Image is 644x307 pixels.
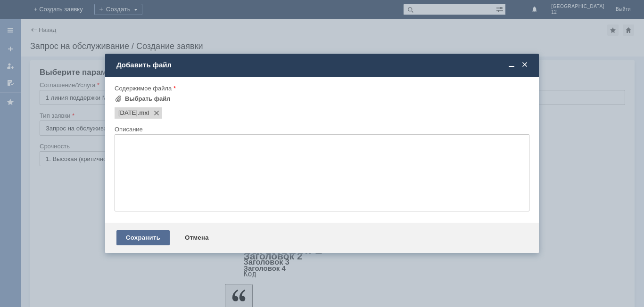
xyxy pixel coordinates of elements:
[115,85,528,91] div: Содержимое файла
[115,126,528,132] div: Описание
[520,61,529,69] span: Закрыть
[118,109,138,117] span: 23.08.2025.mxl
[138,109,149,117] span: 23.08.2025.mxl
[116,61,529,69] div: Добавить файл
[4,4,138,19] div: прошу удалить отложенные [PERSON_NAME], спасибо
[507,61,516,69] span: Свернуть (Ctrl + M)
[125,95,171,103] div: Выбрать файл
